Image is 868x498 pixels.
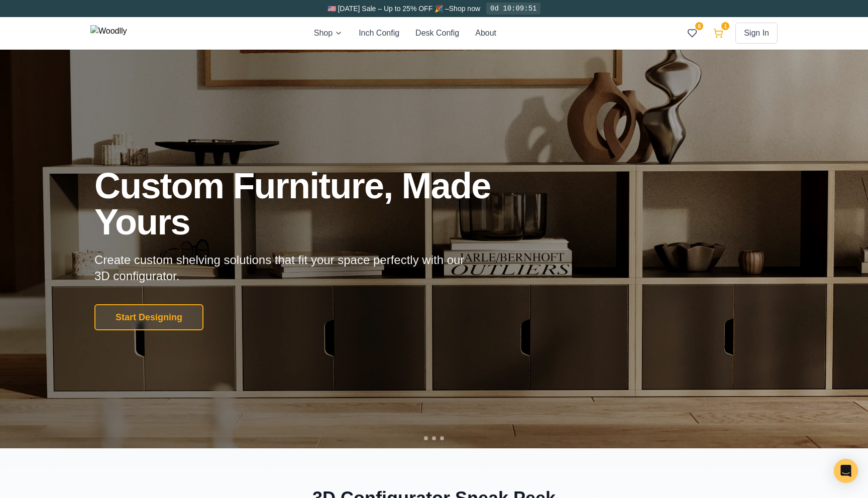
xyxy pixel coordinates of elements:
button: 6 [683,24,701,42]
a: Shop now [449,5,480,13]
img: Woodlly [90,25,127,41]
button: Inch Config [359,27,399,39]
button: Start Designing [94,304,203,330]
span: 1 [721,22,729,30]
button: Shop [314,27,343,39]
h1: Custom Furniture, Made Yours [94,168,545,240]
p: Create custom shelving solutions that fit your space perfectly with our 3D configurator. [94,252,480,284]
div: Open Intercom Messenger [834,459,858,483]
button: 1 [709,24,727,42]
button: Desk Config [415,27,459,39]
span: 6 [695,22,703,30]
span: 🇺🇸 [DATE] Sale – Up to 25% OFF 🎉 – [328,5,449,13]
button: Sign In [735,23,778,44]
button: About [475,27,496,39]
div: 0d 10:09:51 [486,3,540,15]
